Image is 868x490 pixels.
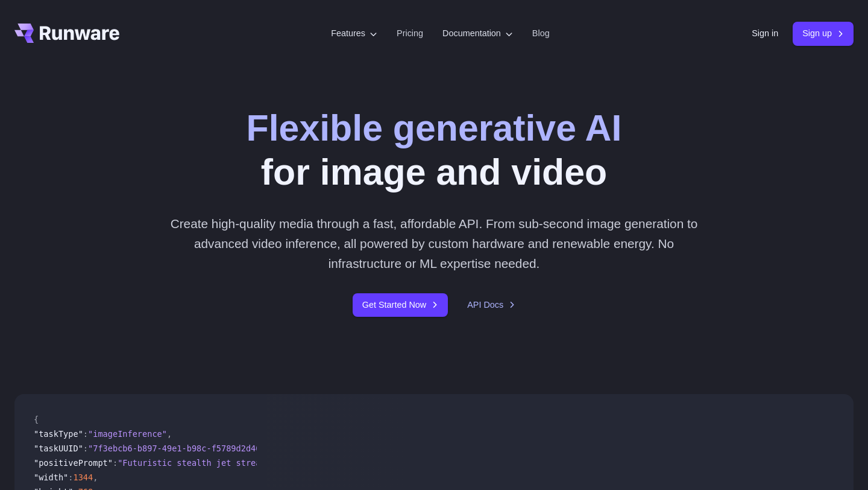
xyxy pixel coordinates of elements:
label: Documentation [442,27,513,40]
span: "Futuristic stealth jet streaking through a neon-lit cityscape with glowing purple exhaust" [118,458,567,468]
label: Features [331,27,377,40]
a: API Docs [467,298,515,312]
a: Pricing [397,27,423,40]
span: "imageInference" [88,429,167,439]
a: Get Started Now [353,293,448,317]
strong: Flexible generative AI [247,107,622,148]
span: : [113,458,118,468]
a: Sign in [752,27,778,40]
span: "positivePrompt" [34,458,113,468]
a: Go to / [14,24,119,43]
p: Create high-quality media through a fast, affordable API. From sub-second image generation to adv... [166,214,703,274]
span: { [34,415,39,424]
span: "taskUUID" [34,444,83,453]
a: Blog [532,27,550,40]
span: : [83,429,88,439]
span: 1344 [73,472,93,482]
span: , [167,429,172,439]
span: "taskType" [34,429,83,439]
span: : [83,444,88,453]
h1: for image and video [247,106,622,194]
span: "7f3ebcb6-b897-49e1-b98c-f5789d2d40d7" [88,444,275,453]
span: "width" [34,472,68,482]
a: Sign up [793,22,854,45]
span: , [93,472,98,482]
span: : [68,472,73,482]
